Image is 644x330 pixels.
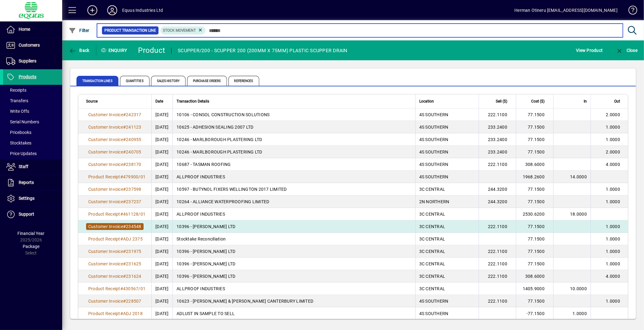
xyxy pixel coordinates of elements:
[88,212,120,217] span: Product Receipt
[516,121,553,133] td: 77.1500
[86,223,144,230] a: Customer Invoice#234548
[126,162,141,167] span: 238170
[123,261,126,266] span: #
[606,261,620,266] span: 1.0000
[606,199,620,204] span: 1.0000
[6,109,29,114] span: Write Offs
[419,212,445,217] span: 3C CENTRAL
[138,45,165,55] div: Product
[155,98,169,105] div: Date
[126,125,141,130] span: 241123
[76,76,118,86] span: Transaction Lines
[514,5,618,15] div: Herman Otineru [EMAIL_ADDRESS][DOMAIN_NAME]
[624,1,636,21] a: Knowledge Base
[86,285,148,292] a: Product Receipt#430567/01
[6,151,37,156] span: Price Updates
[69,28,90,33] span: Filter
[126,274,141,279] span: 231624
[516,133,553,146] td: 77.1500
[606,149,620,154] span: 2.0000
[419,299,448,304] span: 4S SOUTHERN
[479,258,516,270] td: 222.1100
[96,45,134,55] div: Enquiry
[516,208,553,220] td: 2530.6200
[123,236,143,241] span: ADJ 2375
[172,295,415,307] td: 10623 - [PERSON_NAME] & [PERSON_NAME] CANTERBURY LIMITED
[120,236,123,241] span: #
[120,212,123,217] span: #
[123,224,126,229] span: #
[419,162,448,167] span: 4S SOUTHERN
[151,307,172,320] td: [DATE]
[123,187,126,192] span: #
[23,244,39,249] span: Package
[6,140,31,145] span: Stocktakes
[570,174,587,179] span: 14.0000
[3,22,62,37] a: Home
[479,270,516,282] td: 222.1100
[18,231,45,236] span: Financial Year
[606,125,620,130] span: 1.0000
[419,274,445,279] span: 3C CENTRAL
[576,45,603,55] span: View Product
[516,108,553,121] td: 77.1500
[520,98,550,105] div: Cost ($)
[516,270,553,282] td: 308.6000
[419,311,448,316] span: 4S SOUTHERN
[516,295,553,307] td: 77.1500
[120,311,123,316] span: #
[3,85,62,95] a: Receipts
[3,175,62,190] a: Reports
[151,220,172,233] td: [DATE]
[86,186,144,193] a: Customer Invoice#237598
[88,249,123,254] span: Customer Invoice
[122,5,163,15] div: Equus Industries Ltd
[178,46,347,56] div: SCUPPER/200 - SCUPPER 200 (200MM X 75MM) PLASTIC SCUPPER DRAIN
[126,112,141,117] span: 242317
[3,148,62,159] a: Price Updates
[123,162,126,167] span: #
[3,53,62,69] a: Suppliers
[102,5,122,16] button: Profile
[172,146,415,158] td: 10246 - MARLBOROUGH PLASTERING LTD
[163,28,196,33] span: Stock movement
[479,146,516,158] td: 233.2400
[187,76,227,86] span: Purchase Orders
[606,112,620,117] span: 2.0000
[19,196,34,201] span: Settings
[172,282,415,295] td: ALLPROOF INDUSTRIES
[126,199,141,204] span: 237237
[123,286,145,291] span: 430567/01
[3,207,62,222] a: Support
[86,310,145,317] a: Product Receipt#ADJ 2018
[419,137,448,142] span: 4S SOUTHERN
[419,249,445,254] span: 3C CENTRAL
[3,117,62,127] a: Serial Numbers
[151,108,172,121] td: [DATE]
[126,137,141,142] span: 240955
[172,258,415,270] td: 10396 - [PERSON_NAME] LTD
[151,270,172,282] td: [DATE]
[419,125,448,130] span: 4S SOUTHERN
[609,45,644,56] app-page-header-button: Close enquiry
[123,274,126,279] span: #
[419,236,445,241] span: 3C CENTRAL
[516,282,553,295] td: 1405.9000
[88,149,123,154] span: Customer Invoice
[151,258,172,270] td: [DATE]
[120,174,123,179] span: #
[419,286,445,291] span: 3C CENTRAL
[86,111,144,118] a: Customer Invoice#242317
[172,233,415,245] td: Stocktake Reconciliation
[479,245,516,258] td: 222.1100
[123,311,143,316] span: ADJ 2018
[151,295,172,307] td: [DATE]
[3,127,62,138] a: Pricebooks
[419,174,448,179] span: 4S SOUTHERN
[570,212,587,217] span: 18.0000
[19,180,34,185] span: Reports
[570,286,587,291] span: 10.0000
[516,183,553,195] td: 77.1500
[479,108,516,121] td: 222.1100
[151,183,172,195] td: [DATE]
